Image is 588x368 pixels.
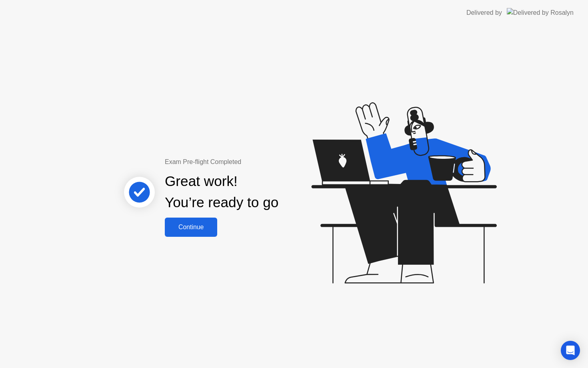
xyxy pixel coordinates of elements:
[466,8,502,18] div: Delivered by
[561,341,580,360] div: Open Intercom Messenger
[165,171,278,213] div: Great work! You’re ready to go
[165,157,330,167] div: Exam Pre-flight Completed
[165,218,217,237] button: Continue
[167,224,215,231] div: Continue
[507,8,574,17] img: Delivered by Rosalyn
